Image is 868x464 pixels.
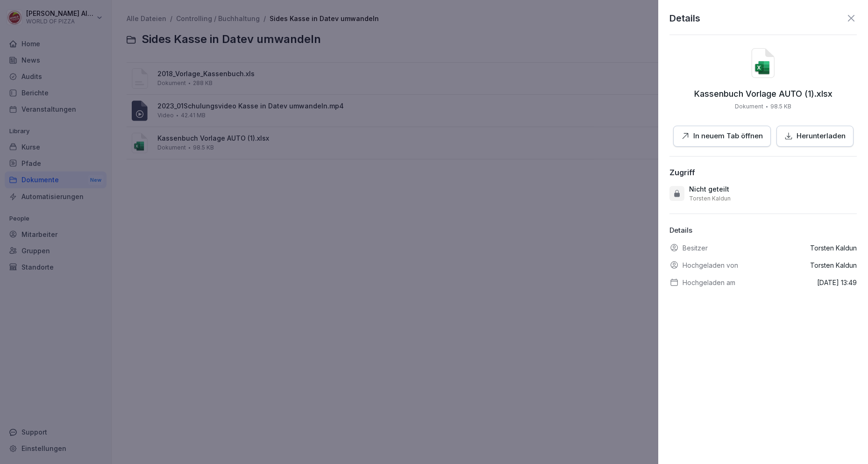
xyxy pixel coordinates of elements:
p: Kassenbuch Vorlage AUTO (1).xlsx [694,89,832,99]
div: Zugriff [669,168,695,177]
p: Details [669,11,700,25]
p: In neuem Tab öffnen [693,131,763,142]
p: Hochgeladen am [683,278,735,287]
button: Herunterladen [776,126,854,147]
p: Nicht geteilt [689,185,729,194]
p: Herunterladen [797,131,846,142]
button: In neuem Tab öffnen [673,126,771,147]
p: Torsten Kaldun [810,243,857,253]
p: [DATE] 13:49 [817,278,857,287]
p: Torsten Kaldun [689,195,731,202]
p: Torsten Kaldun [810,260,857,270]
p: Dokument [735,102,763,111]
p: 98.5 KB [770,102,791,111]
p: Besitzer [683,243,708,253]
p: Hochgeladen von [683,260,738,270]
p: Details [669,225,857,236]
